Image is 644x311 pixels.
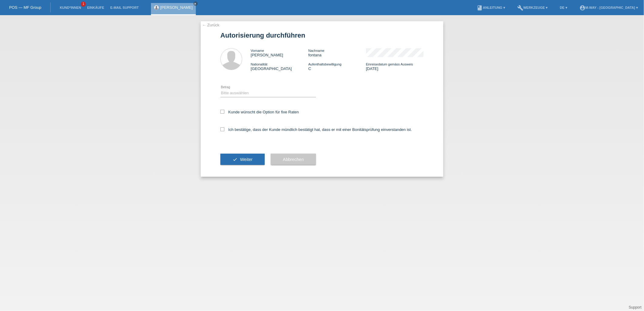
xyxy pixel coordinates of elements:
div: C [308,62,366,71]
i: book [477,5,483,11]
button: Abbrechen [271,154,316,165]
div: [GEOGRAPHIC_DATA] [251,62,308,71]
label: Ich bestätige, dass der Kunde mündlich bestätigt hat, dass er mit einer Bonitätsprüfung einversta... [220,127,412,132]
span: Aufenthaltsbewilligung [308,62,341,66]
a: Einkäufe [84,6,107,9]
a: [PERSON_NAME] [160,5,193,10]
span: Vorname [251,49,264,52]
i: close [194,2,197,5]
a: Support [629,305,642,309]
i: check [233,157,237,162]
span: Abbrechen [283,157,304,162]
a: bookAnleitung ▾ [474,6,508,9]
i: build [517,5,523,11]
span: Nationalität [251,62,267,66]
div: [PERSON_NAME] [251,48,308,57]
a: Kund*innen [57,6,84,9]
span: 1 [81,2,86,7]
a: DE ▾ [557,6,570,9]
h1: Autorisierung durchführen [220,32,424,39]
a: E-Mail Support [107,6,142,9]
label: Kunde wünscht die Option für fixe Raten [220,110,299,114]
a: account_circlem-way - [GEOGRAPHIC_DATA] ▾ [576,6,641,9]
i: account_circle [579,5,585,11]
span: Einreisedatum gemäss Ausweis [366,62,413,66]
div: [DATE] [366,62,424,71]
div: fontana [308,48,366,57]
a: ← Zurück [202,23,219,27]
a: buildWerkzeuge ▾ [514,6,551,9]
span: Nachname [308,49,324,52]
a: close [193,2,198,6]
a: POS — MF Group [9,5,41,10]
button: check Weiter [220,154,265,165]
span: Weiter [240,157,253,162]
